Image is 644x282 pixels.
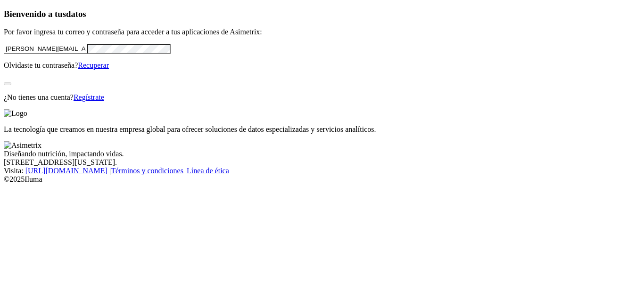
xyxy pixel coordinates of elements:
[4,93,640,102] p: ¿No tienes una cuenta?
[4,61,640,70] p: Olvidaste tu contraseña?
[4,150,640,158] div: Diseñando nutrición, impactando vidas.
[4,9,640,19] h3: Bienvenido a tus
[4,158,640,167] div: [STREET_ADDRESS][US_STATE].
[111,167,183,175] a: Términos y condiciones
[187,167,229,175] a: Línea de ética
[66,9,86,19] span: datos
[4,141,41,150] img: Asimetrix
[25,167,107,175] a: [URL][DOMAIN_NAME]
[4,175,640,184] div: © 2025 Iluma
[4,109,27,118] img: Logo
[4,125,640,134] p: La tecnología que creamos en nuestra empresa global para ofrecer soluciones de datos especializad...
[4,167,640,175] div: Visita : | |
[4,28,640,36] p: Por favor ingresa tu correo y contraseña para acceder a tus aplicaciones de Asimetrix:
[78,61,109,69] a: Recuperar
[74,93,104,101] a: Regístrate
[4,44,87,54] input: Tu correo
